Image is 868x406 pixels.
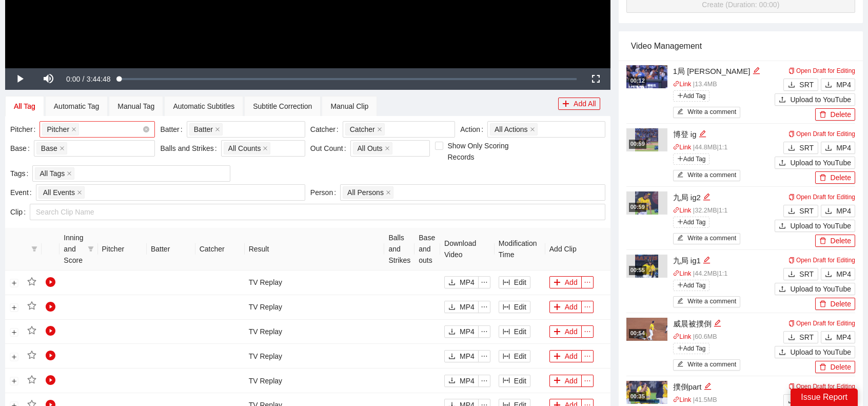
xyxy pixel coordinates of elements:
button: uploadUpload to YouTube [775,346,855,358]
span: link [673,333,680,340]
button: ellipsis [478,301,490,313]
button: ellipsis [478,276,490,288]
p: | 32.2 MB | 1:1 [673,206,775,216]
div: 00:55 [629,266,646,275]
div: 九局 ig2 [673,191,775,204]
span: plus [554,353,561,361]
span: plus [554,303,561,312]
span: plus [554,328,561,336]
label: Event [10,184,36,201]
span: All Outs [358,143,383,154]
span: Upload to YouTube [790,283,851,295]
span: close [215,127,220,132]
div: Subtitle Correction [253,101,312,112]
span: MP4 [836,205,851,217]
button: ellipsis [581,350,594,362]
a: linkLink [673,81,692,88]
span: edit [699,130,706,138]
span: MP4 [836,142,851,153]
span: edit [714,319,721,327]
button: editWrite a comment [673,170,741,181]
button: downloadMP4 [444,375,479,387]
a: Open Draft for Editing [788,194,855,201]
span: All Events [43,187,75,198]
button: editWrite a comment [673,233,741,244]
span: star [27,301,36,311]
span: link [673,81,680,87]
span: star [27,375,36,384]
button: deleteDelete [815,235,855,247]
span: copy [788,131,795,137]
span: link [673,270,680,277]
span: close-circle [143,126,149,132]
label: Tags [10,165,32,182]
span: All Actions [495,124,528,135]
div: 00:54 [629,329,646,338]
span: Edit [514,277,526,288]
span: play-circle [46,277,56,287]
span: close [385,146,390,151]
img: 0f18a385-b542-4180-ba02-c1a789e0416a.jpg [626,318,667,341]
span: copy [788,320,795,326]
button: Expand row [10,377,18,385]
span: plus [677,156,683,162]
span: download [448,377,456,385]
span: ellipsis [479,303,490,311]
td: TV Replay [245,344,385,369]
label: Pitcher [10,121,40,138]
span: delete [819,174,826,182]
button: ellipsis [581,325,594,338]
span: plus [677,219,683,225]
button: ellipsis [581,375,594,387]
td: TV Replay [245,295,385,320]
span: ellipsis [582,279,593,286]
span: plus [677,282,683,288]
span: download [448,353,456,361]
th: Catcher [195,228,245,270]
td: TV Replay [245,270,385,295]
img: a2a9f7aa-94cb-4a34-8164-2b43d8bbc7f4.jpg [626,65,667,88]
span: plus [677,92,683,99]
img: 0ee09b56-8cf0-4093-9d04-8b3f48d8afd4.jpg [635,255,658,278]
span: close [530,127,535,132]
label: Catcher [310,121,343,138]
div: 00:59 [629,140,646,148]
th: Add Clip [545,228,610,270]
span: plus [554,377,561,385]
button: downloadMP4 [444,276,479,288]
span: Batter [194,124,213,135]
span: filter [88,246,94,252]
button: uploadUpload to YouTube [775,220,855,232]
span: All Tags [40,168,65,179]
label: Person [310,184,340,201]
span: copy [788,68,795,74]
span: column-width [503,279,510,287]
a: linkLink [673,144,692,151]
span: close [77,190,82,195]
a: Open Draft for Editing [788,130,855,138]
span: upload [779,349,786,357]
button: plusAdd [549,375,582,387]
div: 威晨被撲倒 [673,318,775,330]
span: edit [753,67,760,74]
button: deleteDelete [815,298,855,310]
button: plusAdd [549,301,582,313]
span: All Persons [347,187,384,198]
span: copy [788,194,795,200]
img: 38faaeb0-95bb-44e2-aa86-6ef86df42a93.jpg [635,128,658,151]
span: Upload to YouTube [790,157,851,168]
span: close [71,127,76,132]
span: edit [677,361,684,369]
span: Edit [514,326,526,337]
div: Automatic Subtitles [173,101,234,112]
th: Pitcher [98,228,147,270]
span: download [788,270,795,279]
button: downloadMP4 [821,79,855,91]
label: Base [10,140,34,157]
button: column-widthEdit [499,350,530,362]
button: downloadMP4 [444,350,479,362]
span: ellipsis [479,328,490,335]
button: deleteDelete [815,361,855,373]
button: ellipsis [581,276,594,288]
button: plusAdd [549,276,582,288]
